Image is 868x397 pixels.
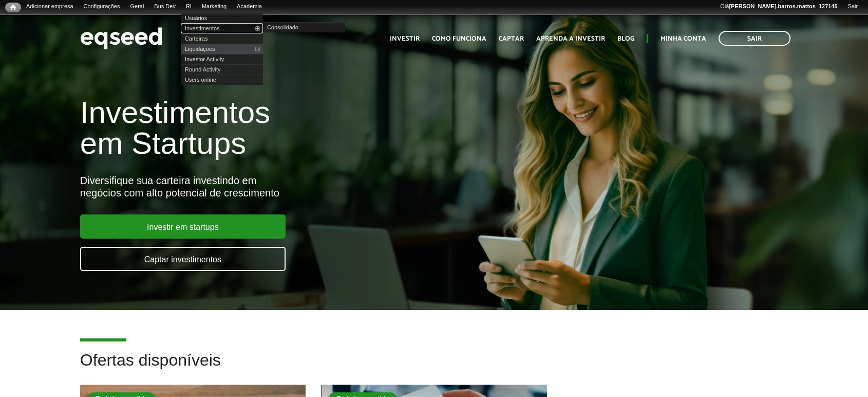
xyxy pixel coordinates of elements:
h2: Ofertas disponíveis [80,351,788,385]
a: Como funciona [432,35,486,42]
a: Captar [499,35,524,42]
a: Usuários [181,13,263,23]
span: Início [10,4,16,11]
img: EqSeed [80,25,162,52]
a: Adicionar empresa [21,3,79,11]
h1: Investimentos em Startups [80,97,499,159]
a: Sair [719,31,790,46]
a: Investir [390,35,420,42]
a: Olá[PERSON_NAME].barros.mattos_127145 [715,3,842,11]
div: Diversifique sua carteira investindo em negócios com alto potencial de crescimento [80,174,499,199]
a: Captar investimentos [80,247,286,271]
a: Blog [617,35,634,42]
a: Sair [842,3,863,11]
strong: [PERSON_NAME].barros.mattos_127145 [729,3,837,9]
a: Investir em startups [80,214,286,239]
a: RI [181,3,197,11]
a: Início [5,3,21,12]
a: Configurações [79,3,125,11]
a: Marketing [197,3,232,11]
a: Bus Dev [149,3,181,11]
a: Geral [125,3,149,11]
a: Academia [232,3,267,11]
a: Minha conta [661,35,706,42]
a: Aprenda a investir [536,35,605,42]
